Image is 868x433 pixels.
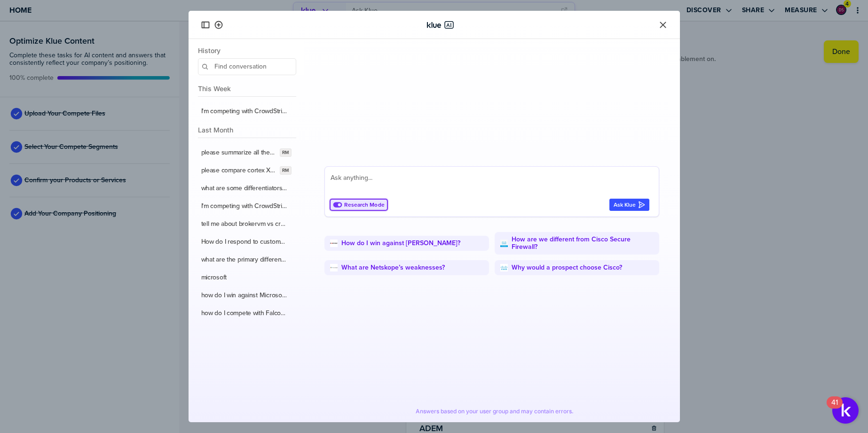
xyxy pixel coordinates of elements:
[198,126,296,134] span: Last Month
[195,269,298,286] button: microsoft
[195,304,298,322] button: how do I compete with Falcon flex?
[201,309,288,317] label: how do I compete with Falcon flex?
[330,264,338,271] img: What are Netskope’s weaknesses?
[201,220,288,228] label: tell me about brokervm vs crowdstrike
[344,201,385,209] span: Research Mode
[609,199,649,211] button: Ask Klue
[201,255,288,264] label: what are the primary differentiators between xdr and falcon?
[195,162,298,179] button: please compare cortex XDR to Falcon insightRM
[201,166,276,175] label: please compare cortex XDR to Falcon insight
[500,264,508,271] img: Why would a prospect choose Cisco?
[832,397,859,424] button: Open Resource Center, 41 new notifications
[195,215,298,233] button: tell me about brokervm vs crowdstrike
[201,238,288,246] label: How do I respond to customer objections and Crowdstrike traps
[416,408,574,415] span: Answers based on your user group and may contain errors.
[195,286,298,304] button: how do I win against Microsoft?
[657,19,669,31] button: Close
[512,264,622,271] a: Why would a prospect choose Cisco?
[282,167,289,174] span: RM
[831,402,838,415] div: 41
[282,149,289,156] span: RM
[512,236,654,251] a: How are we different from Cisco Secure Firewall?
[341,264,445,271] a: What are Netskope’s weaknesses?
[195,251,298,269] button: what are the primary differentiators between xdr and falcon?
[330,240,338,247] img: How do I win against Fortinet?
[341,240,460,247] a: How do I win against [PERSON_NAME]?
[198,85,296,93] span: This Week
[195,233,298,251] button: How do I respond to customer objections and Crowdstrike traps
[195,102,298,120] button: I'm competing with CrowdStrike Falcon. Where should I start?
[198,58,296,75] input: Find conversation
[201,291,288,300] label: how do I win against Microsoft?
[614,201,645,209] div: Ask Klue
[201,273,227,282] label: microsoft
[201,107,288,116] label: I'm competing with CrowdStrike Falcon. Where should I start?
[198,46,296,54] span: History
[201,202,288,210] label: I'm competing with CrowdStrike Falcon. what are my main differentiators?
[195,179,298,197] button: what are some differentiators between XDR and falcon that are quanitifiable?
[500,240,508,247] img: How are we different from Cisco Secure Firewall?
[201,184,288,193] label: what are some differentiators between XDR and falcon that are quanitifiable?
[195,144,298,162] button: please summarize all the news from CrowdStrike in the last month, especially anything that relate...
[195,197,298,215] button: I'm competing with CrowdStrike Falcon. what are my main differentiators?
[201,148,276,157] label: please summarize all the news from CrowdStrike in the last month, especially anything that relate...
